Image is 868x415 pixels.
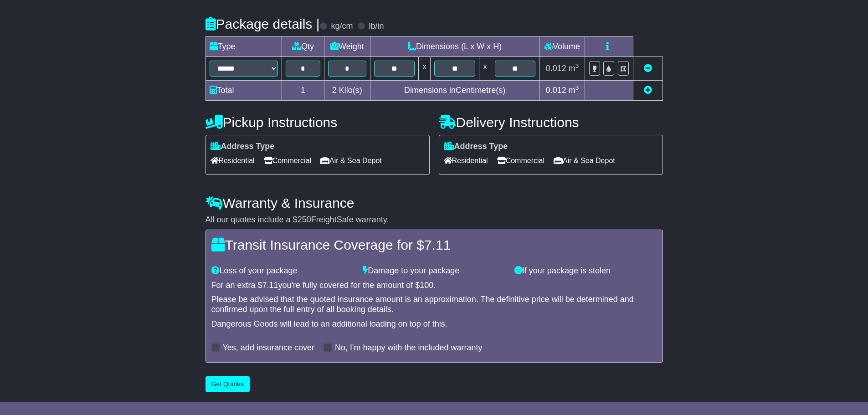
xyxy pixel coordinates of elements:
[264,154,311,168] span: Commercial
[569,64,579,73] span: m
[205,195,663,210] h4: Warranty & Insurance
[320,154,382,168] span: Air & Sea Depot
[282,80,324,100] td: 1
[479,56,491,80] td: x
[298,215,311,224] span: 250
[439,115,663,130] h4: Delivery Instructions
[644,64,652,73] a: Remove this item
[331,21,353,31] label: kg/cm
[575,84,579,91] sup: 3
[324,80,370,100] td: Kilo(s)
[207,266,359,276] div: Loss of your package
[546,86,566,95] span: 0.012
[419,56,431,80] td: x
[554,154,615,168] span: Air & Sea Depot
[444,142,508,152] label: Address Type
[211,142,275,152] label: Address Type
[332,86,337,95] span: 2
[358,266,510,276] div: Damage to your package
[223,343,314,353] label: Yes, add insurance cover
[569,86,579,95] span: m
[497,154,544,168] span: Commercial
[205,376,250,392] button: Get Quotes
[262,281,278,290] span: 7.11
[205,16,320,31] h4: Package details |
[211,295,657,314] div: Please be advised that the quoted insurance amount is an approximation. The definitive price will...
[546,64,566,73] span: 0.012
[282,36,324,56] td: Qty
[370,80,539,100] td: Dimensions in Centimetre(s)
[424,237,451,252] span: 7.11
[510,266,662,276] div: If your package is stolen
[205,215,663,225] div: All our quotes include a $ FreightSafe warranty.
[205,115,430,130] h4: Pickup Instructions
[205,80,282,100] td: Total
[575,62,579,69] sup: 3
[444,154,488,168] span: Residential
[539,36,585,56] td: Volume
[324,36,370,56] td: Weight
[211,154,255,168] span: Residential
[370,36,539,56] td: Dimensions (L x W x H)
[211,281,657,291] div: For an extra $ you're fully covered for the amount of $ .
[211,237,657,252] h4: Transit Insurance Coverage for $
[205,36,282,56] td: Type
[369,21,384,31] label: lb/in
[335,343,483,353] label: No, I'm happy with the included warranty
[420,281,433,290] span: 100
[644,86,652,95] a: Add new item
[211,319,657,329] div: Dangerous Goods will lead to an additional loading on top of this.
